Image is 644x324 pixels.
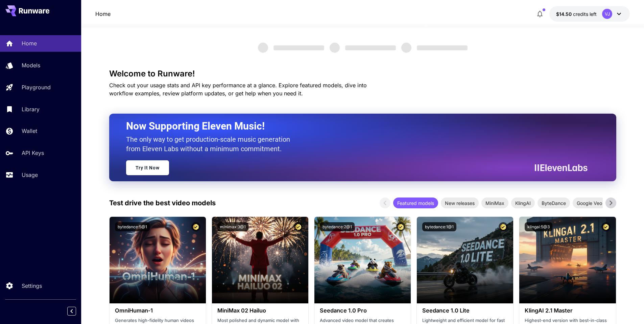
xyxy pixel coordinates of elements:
[538,200,570,207] span: ByteDance
[320,222,355,231] button: bytedance:2@1
[95,10,111,18] a: Home
[519,217,616,303] img: alt
[314,217,411,303] img: alt
[126,160,169,175] a: Try It Now
[109,198,216,208] p: Test drive the best video models
[294,222,303,231] button: Certified Model – Vetted for best performance and includes a commercial license.
[422,222,456,231] button: bytedance:1@1
[115,307,200,314] h3: OmniHuman‑1
[22,61,40,69] p: Models
[602,9,612,19] div: VJ
[481,198,508,208] div: MiniMax
[212,217,308,303] img: alt
[109,82,367,97] span: Check out your usage stats and API key performance at a glance. Explore featured models, dive int...
[110,217,206,303] img: alt
[320,307,405,314] h3: Seedance 1.0 Pro
[549,6,630,22] button: $14.49559VJ
[72,305,81,317] div: Collapse sidebar
[22,83,51,91] p: Playground
[22,105,40,113] p: Library
[22,127,37,135] p: Wallet
[499,222,508,231] button: Certified Model – Vetted for best performance and includes a commercial license.
[22,282,42,290] p: Settings
[422,307,508,314] h3: Seedance 1.0 Lite
[396,222,405,231] button: Certified Model – Vetted for best performance and includes a commercial license.
[573,198,606,208] div: Google Veo
[538,198,570,208] div: ByteDance
[556,10,597,18] div: $14.49559
[115,222,150,231] button: bytedance:5@1
[417,217,513,303] img: alt
[601,222,611,231] button: Certified Model – Vetted for best performance and includes a commercial license.
[67,307,76,316] button: Collapse sidebar
[525,307,610,314] h3: KlingAI 2.1 Master
[22,149,44,157] p: API Keys
[109,69,616,78] h3: Welcome to Runware!
[441,200,479,207] span: New releases
[573,11,597,17] span: credits left
[22,171,38,179] p: Usage
[126,135,295,154] p: The only way to get production-scale music generation from Eleven Labs without a minimum commitment.
[511,200,535,207] span: KlingAI
[573,200,606,207] span: Google Veo
[95,10,111,18] nav: breadcrumb
[126,120,582,133] h2: Now Supporting Eleven Music!
[393,200,438,207] span: Featured models
[556,11,573,17] span: $14.50
[481,200,508,207] span: MiniMax
[393,198,438,208] div: Featured models
[22,39,37,47] p: Home
[217,307,303,314] h3: MiniMax 02 Hailuo
[217,222,248,231] button: minimax:3@1
[441,198,479,208] div: New releases
[511,198,535,208] div: KlingAI
[525,222,552,231] button: klingai:5@3
[191,222,200,231] button: Certified Model – Vetted for best performance and includes a commercial license.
